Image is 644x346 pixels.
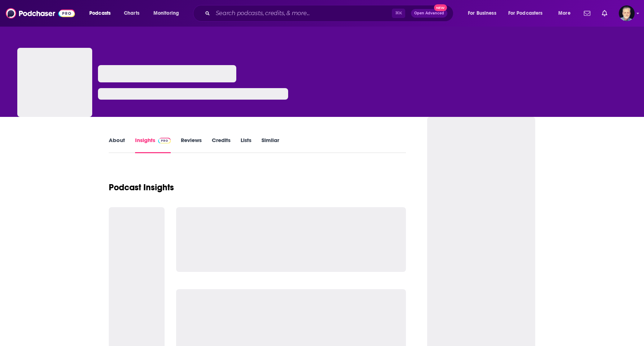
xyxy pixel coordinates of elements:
a: Show notifications dropdown [581,7,593,19]
a: Show notifications dropdown [599,7,610,19]
img: User Profile [619,5,635,21]
a: Charts [119,8,144,19]
button: open menu [84,8,120,19]
a: InsightsPodchaser Pro [135,137,171,153]
h1: Podcast Insights [109,182,174,193]
span: Charts [124,8,139,18]
button: Show profile menu [619,5,635,21]
span: Logged in as JonesLiterary [619,5,635,21]
a: Reviews [181,137,202,153]
button: open menu [553,8,580,19]
span: ⌘ K [392,9,405,18]
img: Podchaser Pro [158,138,171,144]
button: open menu [148,8,188,19]
span: New [434,4,447,11]
input: Search podcasts, credits, & more... [213,8,392,19]
a: About [109,137,125,153]
button: open menu [463,8,505,19]
button: open menu [504,8,553,19]
button: Open AdvancedNew [411,9,447,18]
span: More [558,8,571,18]
span: Podcasts [89,8,111,18]
img: Podchaser - Follow, Share and Rate Podcasts [6,6,75,20]
a: Lists [241,137,251,153]
span: For Podcasters [508,8,543,18]
div: Search podcasts, credits, & more... [200,5,460,22]
span: For Business [468,8,496,18]
span: Open Advanced [414,12,444,15]
a: Credits [212,137,231,153]
span: Monitoring [153,8,179,18]
a: Similar [261,137,279,153]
